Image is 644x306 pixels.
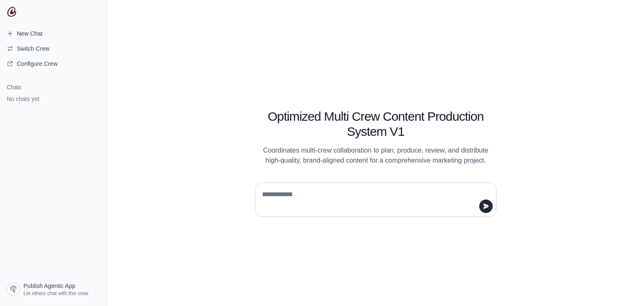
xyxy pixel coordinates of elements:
[17,44,49,53] span: Switch Crew
[17,60,57,68] span: Configure Crew
[3,27,104,40] a: New Chat
[3,57,104,70] a: Configure Crew
[255,109,496,139] h1: Optimized Multi Crew Content Production System V1
[3,279,104,299] a: Publish Agentic App Let others chat with this crew
[17,29,42,38] span: New Chat
[23,290,88,297] span: Let others chat with this crew
[7,7,17,17] img: CrewAI Logo
[23,282,75,290] span: Publish Agentic App
[3,42,104,55] button: Switch Crew
[255,145,496,166] p: Coordinates multi-crew collaboration to plan, produce, review, and distribute high-quality, brand...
